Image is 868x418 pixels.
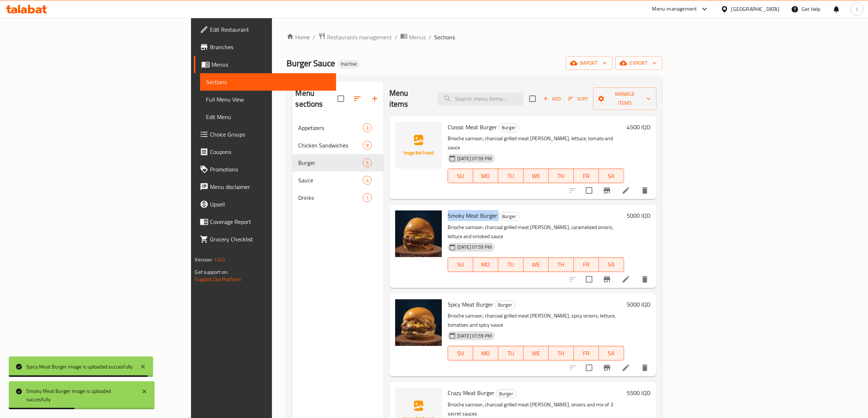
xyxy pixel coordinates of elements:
[577,259,596,270] span: FR
[194,21,336,38] a: Edit Restaurant
[501,348,521,359] span: TU
[621,59,657,68] span: export
[599,346,624,360] button: SA
[211,60,330,69] span: Menus
[349,90,366,107] span: Sort sections
[602,348,621,359] span: SA
[210,217,330,226] span: Coverage Report
[195,275,241,284] a: Support.OpsPlatform
[437,92,523,105] input: search
[499,212,519,221] div: Burger
[210,235,330,244] span: Grocery Checklist
[526,259,546,270] span: WE
[195,255,213,264] span: Version:
[363,141,372,150] div: items
[298,176,362,185] div: Sauce
[523,346,549,360] button: WE
[636,271,654,288] button: delete
[496,390,516,398] span: Burger
[395,122,442,169] img: Classic Meat Burger
[599,257,624,272] button: SA
[200,108,336,126] a: Edit Menu
[526,348,546,359] span: WE
[448,346,473,360] button: SU
[451,171,470,181] span: SU
[363,125,371,131] span: 3
[298,141,362,150] span: Chicken Sandwiches
[567,93,590,104] button: Sort
[292,116,384,209] nav: Menu sections
[448,169,473,183] button: SU
[448,134,624,152] p: Brioche samoon, charcoal grilled meat [PERSON_NAME], lettuce, tomato and sauce
[476,171,495,181] span: MO
[448,299,493,310] span: Spicy Meat Burger
[526,171,546,181] span: WE
[210,200,330,209] span: Upsell
[451,348,470,359] span: SU
[333,91,349,106] span: Select all sections
[298,123,362,132] span: Appetizers
[194,213,336,230] a: Coverage Report
[572,59,607,68] span: import
[549,346,574,360] button: TH
[627,388,651,398] h6: 5500 IQD
[206,78,330,86] span: Sections
[210,147,330,156] span: Coupons
[292,189,384,206] div: Drinks1
[552,259,571,270] span: TH
[574,257,599,272] button: FR
[206,113,330,121] span: Edit Menu
[210,165,330,174] span: Promotions
[552,171,571,181] span: TH
[200,73,336,91] a: Sections
[602,259,621,270] span: SA
[363,142,371,149] span: 9
[194,230,336,248] a: Grocery Checklist
[429,33,431,42] li: /
[566,56,612,70] button: import
[622,186,630,195] a: Edit menu item
[622,363,630,372] a: Edit menu item
[210,130,330,139] span: Choice Groups
[476,259,495,270] span: MO
[577,171,596,181] span: FR
[501,259,521,270] span: TU
[599,90,651,108] span: Manage items
[195,267,228,277] span: Get support on:
[206,95,330,104] span: Full Menu View
[409,33,426,42] span: Menus
[593,87,657,110] button: Manage items
[627,299,651,309] h6: 5000 IQD
[523,169,549,183] button: WE
[395,299,442,346] img: Spicy Meat Burger
[366,90,384,107] button: Add section
[602,171,621,181] span: SA
[525,91,540,106] span: Select section
[363,194,371,201] span: 1
[338,61,360,67] span: Inactive
[549,257,574,272] button: TH
[598,359,616,376] button: Branch-specific-item
[448,223,624,241] p: Brioche samoon, charcoal grilled meat [PERSON_NAME], caramelized onions, lettuce and smoked sauce
[540,93,564,104] span: Add item
[210,182,330,191] span: Menu disclaimer
[652,5,697,13] div: Menu-management
[454,244,495,251] span: [DATE] 07:59 PM
[499,212,519,221] span: Burger
[496,389,517,398] div: Burger
[200,91,336,108] a: Full Menu View
[498,257,523,272] button: TU
[448,311,624,330] p: Brioche samoon, charcoal grilled meat [PERSON_NAME], spicy onions, lettuce, tomatoes and spicy sauce
[194,126,336,143] a: Choice Groups
[627,122,651,132] h6: 4500 IQD
[542,95,562,103] span: Add
[564,93,593,104] span: Sort items
[298,158,362,167] span: Burger
[636,359,654,376] button: delete
[287,32,662,42] nav: breadcrumb
[549,169,574,183] button: TH
[499,123,519,132] span: Burger
[194,143,336,161] a: Coupons
[210,43,330,51] span: Branches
